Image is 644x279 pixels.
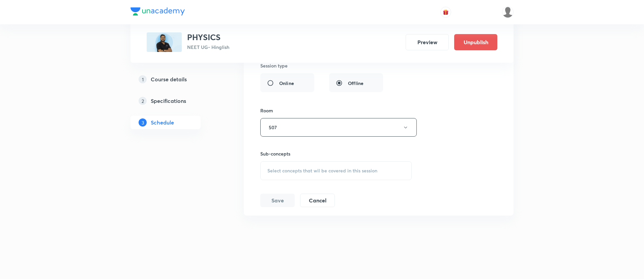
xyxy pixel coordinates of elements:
[139,75,147,83] p: 1
[502,6,514,18] img: Shahrukh Ansari
[260,118,417,137] button: 507
[151,75,187,83] h5: Course details
[267,168,377,173] span: Select concepts that wil be covered in this session
[260,62,288,69] h6: Session type
[260,107,273,114] h6: Room
[300,194,335,207] button: Cancel
[440,7,451,18] button: avatar
[147,32,182,52] img: CB3F58B8-036A-464B-80E2-D59E4BD02B1D_plus.png
[454,34,497,50] button: Unpublish
[139,97,147,105] p: 2
[187,32,229,42] h3: PHYSICS
[260,150,412,157] h6: Sub-concepts
[151,97,186,105] h5: Specifications
[260,194,295,207] button: Save
[130,94,222,108] a: 2Specifications
[130,73,222,86] a: 1Course details
[187,44,229,51] p: NEET UG • Hinglish
[139,118,147,127] p: 3
[406,34,449,50] button: Preview
[130,7,185,16] img: Company Logo
[130,7,185,17] a: Company Logo
[151,118,174,127] h5: Schedule
[443,9,449,15] img: avatar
